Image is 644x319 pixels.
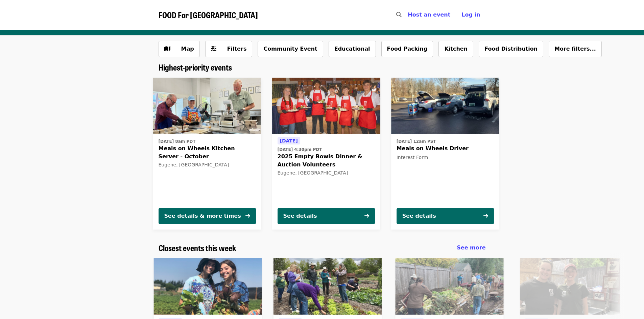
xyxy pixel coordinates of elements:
span: Filters [227,46,247,52]
i: arrow-right icon [364,213,369,219]
button: Food Packing [381,41,433,57]
button: Filters (0 selected) [205,41,253,57]
span: [DATE] [280,138,298,143]
span: Log in [461,11,480,18]
button: Food Distribution [479,41,543,57]
span: Closest events this week [159,242,236,254]
span: See more [457,244,485,251]
div: See details & more times [164,212,241,220]
button: Log in [456,8,485,22]
img: Meals on Wheels Driver organized by FOOD For Lane County [391,78,499,134]
button: See details & more times [159,208,256,224]
button: More filters... [549,41,602,57]
div: See details [283,212,317,220]
img: GrassRoots Garden organized by FOOD For Lane County [273,258,381,315]
a: See more [457,244,485,252]
span: 2025 Empty Bowls Dinner & Auction Volunteers [278,153,375,169]
i: arrow-right icon [483,213,488,219]
span: More filters... [554,46,596,52]
span: Meals on Wheels Kitchen Server - October [159,144,256,161]
img: Meals on Wheels Kitchen Server - October organized by FOOD For Lane County [153,78,261,134]
span: FOOD For [GEOGRAPHIC_DATA] [159,9,258,21]
input: Search [406,7,411,23]
button: Kitchen [438,41,473,57]
button: Educational [329,41,376,57]
div: See details [402,212,436,220]
i: search icon [396,11,402,18]
a: Host an event [408,11,450,18]
span: Map [181,46,194,52]
time: [DATE] 4:30pm PDT [278,147,322,153]
img: GrassRoots Garden Kitchen Clean-up organized by FOOD For Lane County [520,258,628,315]
a: See details for "Meals on Wheels Kitchen Server - October" [153,78,261,230]
i: map icon [164,46,170,52]
span: Meals on Wheels Driver [397,144,494,153]
button: See details [397,208,494,224]
time: [DATE] 8am PDT [159,138,196,144]
button: See details [278,208,375,224]
span: Highest-priority events [159,61,232,73]
time: [DATE] 12am PST [397,138,436,144]
img: Hügelkultur Workshop! organized by FOOD For Lane County [395,258,503,315]
a: Highest-priority events [159,62,232,72]
a: FOOD For [GEOGRAPHIC_DATA] [159,10,258,20]
img: Youth Farm organized by FOOD For Lane County [153,258,262,315]
div: Eugene, [GEOGRAPHIC_DATA] [278,170,375,176]
div: Eugene, [GEOGRAPHIC_DATA] [159,162,256,168]
a: Closest events this week [159,243,236,253]
button: Show map view [159,41,200,57]
i: arrow-right icon [245,213,250,219]
i: sliders-h icon [211,46,216,52]
img: 2025 Empty Bowls Dinner & Auction Volunteers organized by FOOD For Lane County [272,78,380,134]
button: Community Event [258,41,323,57]
span: Interest Form [397,155,428,160]
a: See details for "2025 Empty Bowls Dinner & Auction Volunteers" [272,78,380,230]
div: Highest-priority events [153,62,491,72]
a: See details for "Meals on Wheels Driver" [391,78,499,230]
div: Closest events this week [153,243,491,253]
